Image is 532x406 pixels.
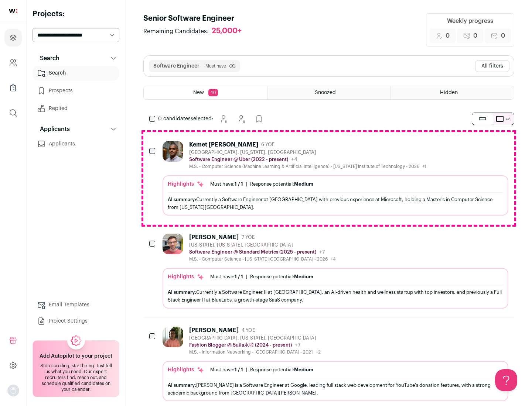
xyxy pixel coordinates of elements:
div: M.S. - Computer Science - [US_STATE][GEOGRAPHIC_DATA] - 2026 [189,256,336,262]
button: Software Engineer [153,62,199,70]
div: Highlights [168,273,204,281]
span: AI summary: [168,383,196,388]
span: 4 YOE [242,327,255,333]
img: wellfound-shorthand-0d5821cbd27db2630d0214b213865d53afaa358527fdda9d0ea32b1df1b89c2c.svg [9,9,17,13]
span: +7 [295,343,301,348]
span: +1 [422,164,426,169]
span: Snoozed [315,90,336,95]
p: Fashion Blogger @ Suila水啦 (2024 - present) [189,342,292,348]
img: 92c6d1596c26b24a11d48d3f64f639effaf6bd365bf059bea4cfc008ddd4fb99.jpg [163,234,183,254]
ul: | [210,367,313,373]
div: Currently a Software Engineer at [GEOGRAPHIC_DATA] with previous experience at Microsoft, holding... [168,196,503,211]
div: Must have: [210,181,243,187]
a: Prospects [33,83,119,98]
span: 0 candidates [158,116,191,121]
h2: Add Autopilot to your project [40,352,112,360]
div: [PERSON_NAME] is a Software Engineer at Google, leading full stack web development for YouTube's ... [168,381,503,397]
span: AI summary: [168,290,196,295]
div: Kemet [PERSON_NAME] [189,141,258,148]
div: [PERSON_NAME] [189,327,239,334]
span: selected: [158,115,213,123]
a: Company and ATS Settings [4,54,22,72]
h2: Projects: [33,9,119,19]
div: Response potential: [250,181,313,187]
button: Search [33,51,119,66]
a: Add Autopilot to your project Stop scrolling, start hiring. Just tell us what you need. Our exper... [33,340,119,397]
img: 927442a7649886f10e33b6150e11c56b26abb7af887a5a1dd4d66526963a6550.jpg [163,141,183,162]
span: 0 [501,31,505,40]
span: +7 [319,250,325,255]
span: 7 YOE [242,234,255,240]
div: 25,000+ [212,27,242,36]
a: Replied [33,101,119,116]
a: Email Templates [33,297,119,312]
span: Must have [205,63,226,69]
div: [GEOGRAPHIC_DATA], [US_STATE], [GEOGRAPHIC_DATA] [189,335,321,341]
a: Kemet [PERSON_NAME] 6 YOE [GEOGRAPHIC_DATA], [US_STATE], [GEOGRAPHIC_DATA] Software Engineer @ Ub... [163,141,508,216]
span: 1 / 1 [235,274,243,279]
a: Company Lists [4,79,22,97]
img: ebffc8b94a612106133ad1a79c5dcc917f1f343d62299c503ebb759c428adb03.jpg [163,327,183,347]
p: Applicants [35,125,70,134]
div: Response potential: [250,274,313,280]
ul: | [210,181,313,187]
a: [PERSON_NAME] 7 YOE [US_STATE], [US_STATE], [GEOGRAPHIC_DATA] Software Engineer @ Standard Metric... [163,234,508,308]
a: Search [33,66,119,80]
span: Medium [294,274,313,279]
span: 6 YOE [261,142,274,148]
div: [US_STATE], [US_STATE], [GEOGRAPHIC_DATA] [189,242,336,248]
span: New [193,90,204,95]
div: Currently a Software Engineer II at [GEOGRAPHIC_DATA], an AI-driven health and wellness startup w... [168,288,503,304]
span: 0 [446,31,450,40]
p: Software Engineer @ Uber (2022 - present) [189,156,288,162]
button: Open dropdown [7,385,19,396]
span: +2 [316,350,321,354]
img: nopic.png [7,385,19,396]
div: M.S. - Information Networking - [GEOGRAPHIC_DATA] - 2021 [189,349,321,355]
iframe: Help Scout Beacon - Open [495,369,517,391]
div: Response potential: [250,367,313,373]
p: Software Engineer @ Standard Metrics (2025 - present) [189,249,316,255]
a: Snoozed [267,86,391,99]
span: +4 [331,257,336,261]
span: 0 [473,31,477,40]
button: Snooze [216,111,231,126]
button: Hide [234,111,249,126]
a: Applicants [33,137,119,151]
button: All filters [475,60,509,72]
a: Project Settings [33,314,119,328]
span: 1 / 1 [235,367,243,372]
span: Medium [294,182,313,186]
button: Applicants [33,122,119,137]
div: [PERSON_NAME] [189,234,239,241]
span: Remaining Candidates: [143,27,209,36]
h1: Senior Software Engineer [143,13,249,24]
a: Projects [4,29,22,47]
div: M.S. - Computer Science (Machine Learning & Artificial Intelligence) - [US_STATE] Institute of Te... [189,164,426,169]
ul: | [210,274,313,280]
span: Medium [294,367,313,372]
span: 1 / 1 [235,182,243,186]
div: [GEOGRAPHIC_DATA], [US_STATE], [GEOGRAPHIC_DATA] [189,149,426,155]
a: [PERSON_NAME] 4 YOE [GEOGRAPHIC_DATA], [US_STATE], [GEOGRAPHIC_DATA] Fashion Blogger @ Suila水啦 (2... [163,327,508,401]
div: Highlights [168,366,204,374]
span: AI summary: [168,197,196,202]
span: +4 [291,157,297,162]
p: Search [35,54,59,63]
div: Must have: [210,367,243,373]
span: 10 [208,89,218,96]
a: Hidden [391,86,514,99]
div: Must have: [210,274,243,280]
div: Highlights [168,180,204,188]
div: Weekly progress [447,17,493,25]
span: Hidden [440,90,458,95]
button: Add to Prospects [252,111,266,126]
div: Stop scrolling, start hiring. Just tell us what you need. Our expert recruiters find, reach out, ... [37,363,115,392]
